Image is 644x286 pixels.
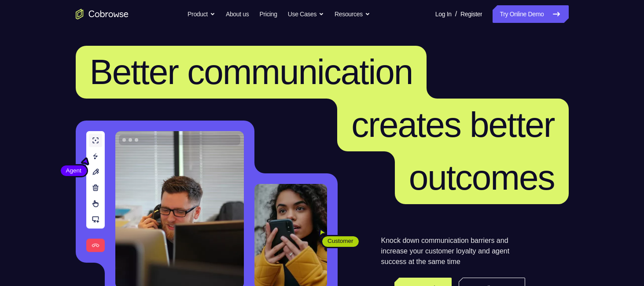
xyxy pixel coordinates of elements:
a: About us [226,5,249,23]
button: Resources [335,5,370,23]
a: Pricing [259,5,277,23]
a: Go to the home page [76,9,129,19]
span: creates better [351,105,554,144]
a: Register [460,5,482,23]
button: Use Cases [288,5,324,23]
a: Try Online Demo [493,5,568,23]
p: Knock down communication barriers and increase your customer loyalty and agent success at the sam... [381,235,525,267]
a: Log In [435,5,452,23]
button: Product [188,5,215,23]
span: outcomes [409,158,555,197]
span: Better communication [90,52,413,92]
span: / [455,9,457,19]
